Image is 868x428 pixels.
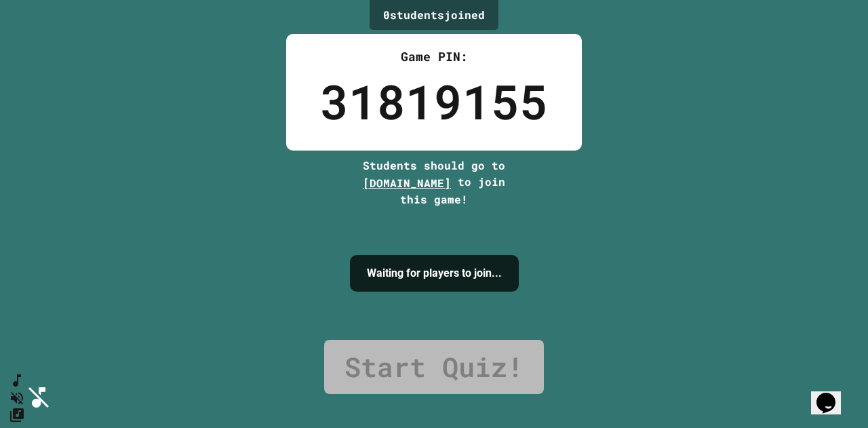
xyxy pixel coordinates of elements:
[363,176,451,190] span: [DOMAIN_NAME]
[811,374,854,414] iframe: chat widget
[324,340,544,394] a: Start Quiz!
[9,406,25,423] button: Change Music
[320,66,548,137] div: 31819155
[9,372,25,389] button: SpeedDial basic example
[320,47,548,66] div: Game PIN:
[9,389,25,406] button: Unmute music
[349,157,519,208] div: Students should go to to join this game!
[367,265,502,281] h4: Waiting for players to join...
